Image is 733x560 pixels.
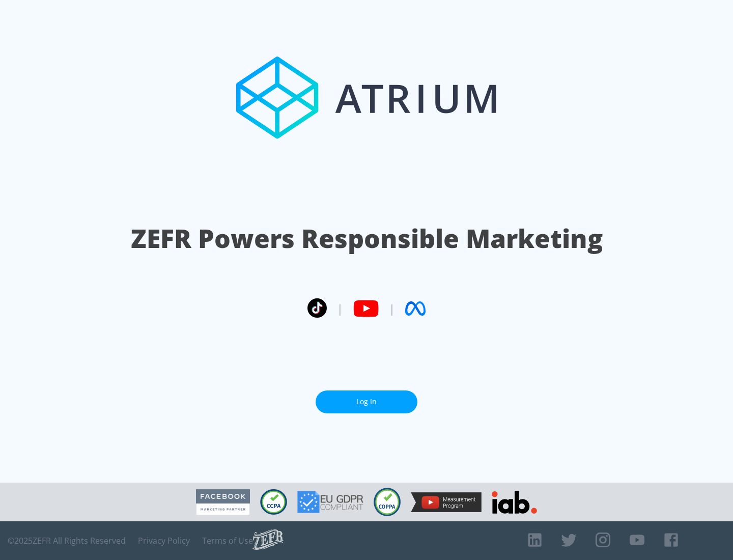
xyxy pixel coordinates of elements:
img: CCPA Compliant [260,489,287,515]
img: Facebook Marketing Partner [196,489,250,515]
a: Log In [316,390,417,413]
a: Terms of Use [202,536,253,546]
a: Privacy Policy [138,536,190,546]
span: © 2025 ZEFR All Rights Reserved [8,536,126,546]
h1: ZEFR Powers Responsible Marketing [131,221,603,256]
img: IAB [492,491,537,514]
span: | [389,301,395,316]
img: GDPR Compliant [297,491,363,513]
span: | [337,301,343,316]
img: YouTube Measurement Program [411,492,482,512]
img: COPPA Compliant [374,488,401,516]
